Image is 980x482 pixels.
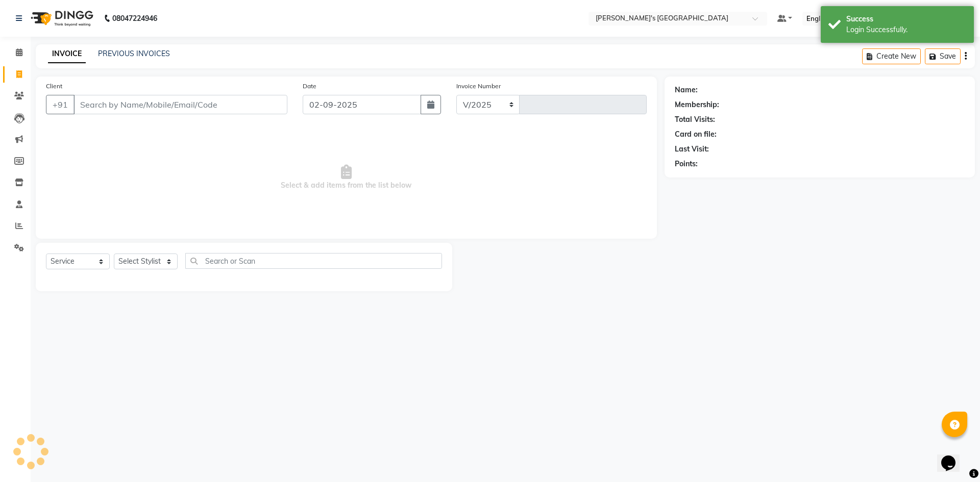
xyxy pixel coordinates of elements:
div: Points: [675,159,698,169]
label: Date [303,82,316,91]
div: Success [846,14,966,24]
div: Total Visits: [675,114,715,125]
input: Search by Name/Mobile/Email/Code [73,95,287,114]
button: +91 [46,95,75,114]
a: PREVIOUS INVOICES [98,49,170,58]
input: Search or Scan [185,253,442,269]
span: Select & add items from the list below [46,126,647,229]
b: 08047224946 [112,4,157,33]
div: Membership: [675,99,719,110]
button: Save [925,48,961,64]
div: Login Successfully. [846,24,966,35]
a: INVOICE [48,45,86,63]
div: Name: [675,85,698,95]
div: Card on file: [675,129,717,140]
iframe: chat widget [937,441,970,472]
div: Last Visit: [675,144,709,155]
img: logo [26,4,96,33]
button: Create New [862,48,921,64]
label: Invoice Number [456,82,501,91]
label: Client [46,82,62,91]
